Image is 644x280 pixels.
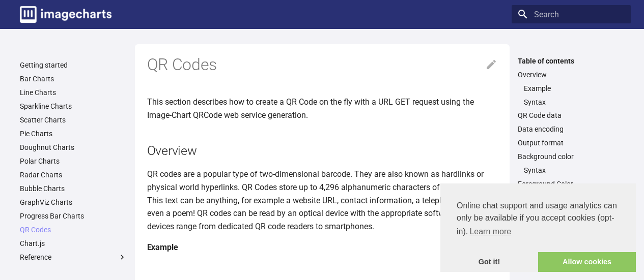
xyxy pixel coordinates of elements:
[518,166,625,175] nav: Background color
[20,211,127,221] a: Progress Bar Charts
[468,224,513,239] a: learn more about cookies
[20,198,127,207] a: GraphViz Charts
[20,143,127,152] a: Doughnut Charts
[440,252,538,272] a: dismiss cookie message
[20,115,127,125] a: Scatter Charts
[20,102,127,111] a: Sparkline Charts
[518,111,625,120] a: QR Code data
[20,157,127,166] a: Polar Charts
[518,70,625,79] a: Overview
[440,183,636,272] div: cookieconsent
[524,98,625,107] a: Syntax
[147,96,497,121] p: This section describes how to create a QR Code on the fly with a URL GET request using the Image-...
[20,129,127,138] a: Pie Charts
[20,253,127,262] label: Reference
[20,170,127,179] a: Radar Charts
[147,241,497,254] h4: Example
[512,5,631,23] input: Search
[20,60,127,70] a: Getting started
[518,138,625,147] a: Output format
[20,88,127,97] a: Line Charts
[524,166,625,175] a: Syntax
[20,74,127,83] a: Bar Charts
[20,184,127,193] a: Bubble Charts
[20,6,111,23] img: logo
[147,142,497,160] h2: Overview
[147,168,497,233] p: QR codes are a popular type of two-dimensional barcode. They are also known as hardlinks or physi...
[20,225,127,234] a: QR Codes
[518,179,625,189] a: Foreground Color
[20,239,127,248] a: Chart.js
[518,125,625,134] a: Data encoding
[512,56,631,66] label: Table of contents
[518,84,625,107] nav: Overview
[457,200,620,239] span: Online chat support and usage analytics can only be available if you accept cookies (opt-in).
[20,266,127,275] label: Guides
[147,54,497,76] h1: QR Codes
[16,2,116,27] a: Image-Charts documentation
[538,252,636,272] a: allow cookies
[524,84,625,93] a: Example
[512,56,631,216] nav: Table of contents
[518,152,625,161] a: Background color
